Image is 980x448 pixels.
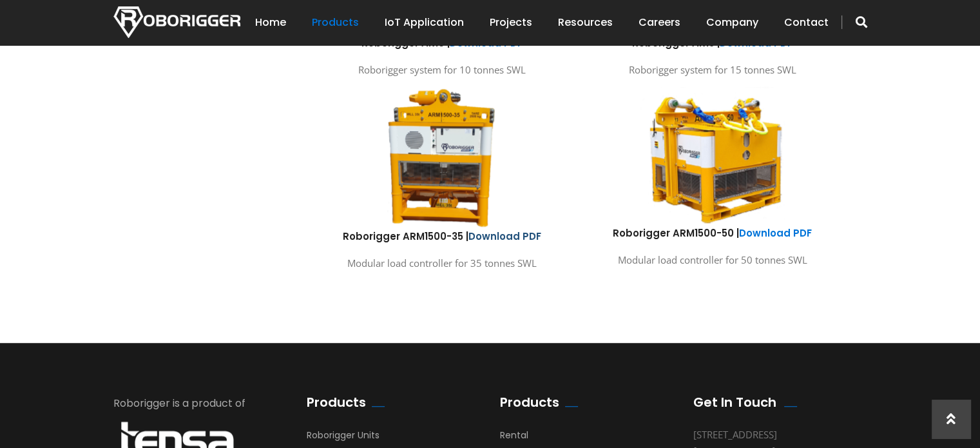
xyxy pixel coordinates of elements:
[500,429,528,448] a: Rental
[739,226,812,240] a: Download PDF
[587,226,838,240] h6: Roborigger ARM1500-50 |
[307,394,366,410] h2: Products
[693,394,776,410] h2: Get In Touch
[706,3,758,43] a: Company
[316,255,568,272] p: Modular load controller for 35 tonnes SWL
[587,251,838,269] p: Modular load controller for 50 tonnes SWL
[307,429,380,448] a: Roborigger Units
[490,3,532,43] a: Projects
[784,3,829,43] a: Contact
[316,61,568,79] p: Roborigger system for 10 tonnes SWL
[639,3,680,43] a: Careers
[500,394,559,410] h2: Products
[316,229,568,243] h6: Roborigger ARM1500-35 |
[558,3,613,43] a: Resources
[312,3,359,43] a: Products
[587,61,838,79] p: Roborigger system for 15 tonnes SWL
[385,3,464,43] a: IoT Application
[113,6,240,38] img: Nortech
[693,426,848,443] div: [STREET_ADDRESS]
[255,3,286,43] a: Home
[468,229,541,243] a: Download PDF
